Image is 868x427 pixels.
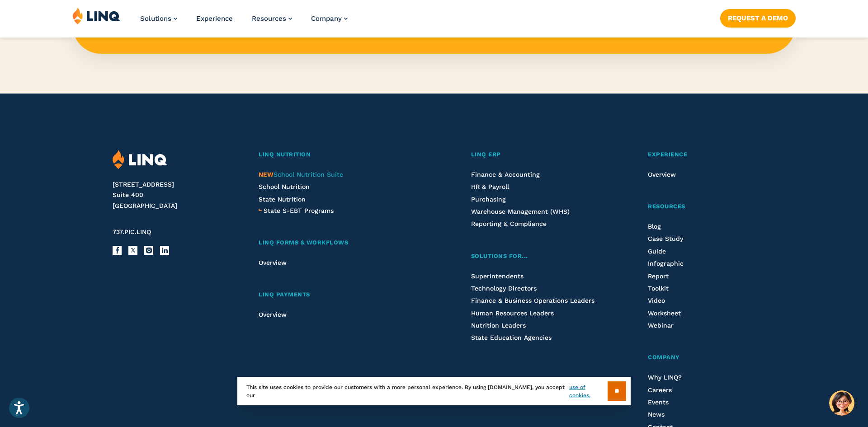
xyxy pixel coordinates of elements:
a: NEWSchool Nutrition Suite [259,171,343,178]
nav: Button Navigation [720,7,796,27]
span: 737.PIC.LINQ [113,228,151,235]
a: Reporting & Compliance [471,220,547,227]
a: Purchasing [471,196,506,203]
button: Hello, have a question? Let’s chat. [829,390,854,416]
a: Careers [648,386,672,394]
a: Instagram [144,246,153,255]
a: Experience [648,150,755,160]
a: Video [648,297,665,304]
span: Resources [252,14,286,23]
span: LINQ ERP [471,151,501,158]
a: LINQ Forms & Workflows [259,238,423,248]
img: LINQ | K‑12 Software [72,7,120,24]
a: Superintendents [471,272,524,280]
a: State S-EBT Programs [264,206,334,216]
a: Experience [196,14,233,23]
span: Solutions [140,14,171,23]
img: LINQ | K‑12 Software [113,150,167,169]
a: Toolkit [648,285,669,292]
a: Webinar [648,322,674,329]
a: LINQ ERP [471,150,601,160]
a: Guide [648,248,666,255]
a: Finance & Accounting [471,171,540,178]
a: Resources [252,14,292,23]
a: LinkedIn [160,246,169,255]
a: Human Resources Leaders [471,310,554,317]
div: This site uses cookies to provide our customers with a more personal experience. By using [DOMAIN... [237,377,631,405]
a: Worksheet [648,310,681,317]
span: Resources [648,203,685,210]
span: School Nutrition Suite [259,171,343,178]
span: NEW [259,171,274,178]
a: Case Study [648,235,683,242]
a: Blog [648,223,661,230]
span: LINQ Nutrition [259,151,311,158]
a: Overview [259,311,287,318]
a: LINQ Nutrition [259,150,423,160]
a: Warehouse Management (WHS) [471,208,570,215]
a: LINQ Payments [259,290,423,300]
a: State Nutrition [259,196,306,203]
a: use of cookies. [569,383,608,399]
span: LINQ Payments [259,291,310,298]
a: Company [648,353,755,362]
a: Facebook [113,246,122,255]
a: Solutions [140,14,177,23]
a: Nutrition Leaders [471,322,526,329]
a: Technology Directors [471,285,537,292]
a: HR & Payroll [471,183,509,190]
a: Why LINQ? [648,374,682,381]
a: Finance & Business Operations Leaders [471,297,594,304]
a: Report [648,272,669,280]
a: Resources [648,202,755,211]
a: State Education Agencies [471,334,552,341]
address: [STREET_ADDRESS] Suite 400 [GEOGRAPHIC_DATA] [113,179,237,211]
span: State S-EBT Programs [264,207,334,214]
span: Experience [648,151,687,158]
span: LINQ Forms & Workflows [259,239,348,246]
a: Infographic [648,260,684,267]
a: School Nutrition [259,183,310,190]
span: Company [648,354,680,361]
a: X [128,246,137,255]
a: Overview [648,171,676,178]
a: Request a Demo [720,9,796,27]
span: Company [311,14,342,23]
nav: Primary Navigation [140,7,348,37]
a: Overview [259,259,287,266]
a: Company [311,14,348,23]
